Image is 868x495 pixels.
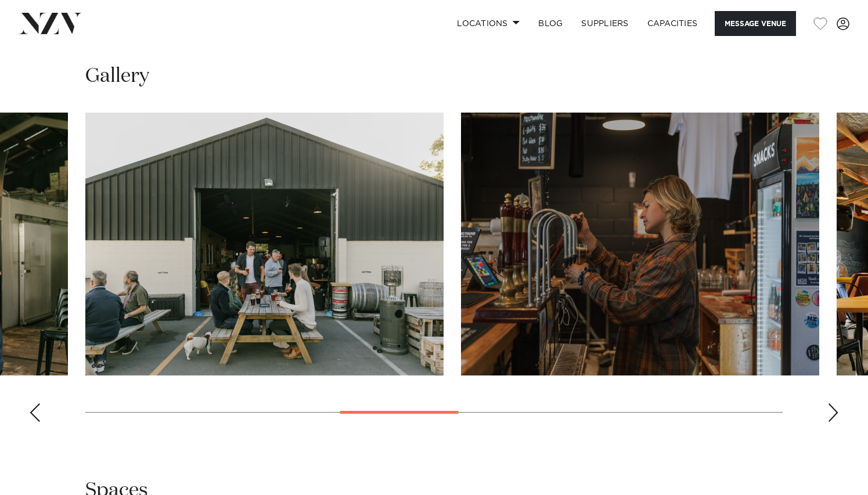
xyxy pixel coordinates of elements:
[19,13,82,34] img: nzv-logo.png
[461,113,819,375] swiper-slide: 6 / 11
[638,11,707,36] a: Capacities
[85,63,149,89] h2: Gallery
[85,113,444,375] swiper-slide: 5 / 11
[529,11,572,36] a: BLOG
[572,11,638,36] a: SUPPLIERS
[448,11,529,36] a: Locations
[715,11,796,36] button: Message Venue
